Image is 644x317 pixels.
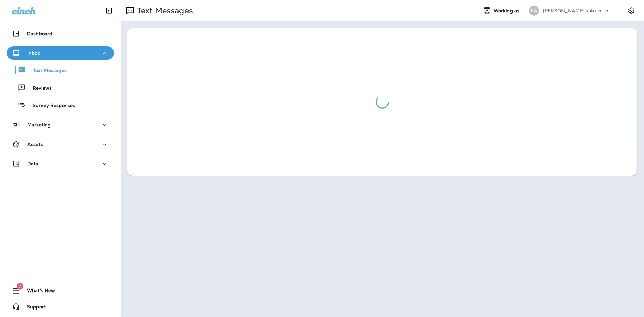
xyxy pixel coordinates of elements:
[27,31,52,36] p: Dashboard
[26,68,67,74] p: Text Messages
[7,27,114,40] button: Dashboard
[26,85,52,92] p: Reviews
[20,288,55,296] span: What's New
[100,4,118,17] button: Collapse Sidebar
[7,118,114,131] button: Marketing
[26,103,75,109] p: Survey Responses
[7,98,114,112] button: Survey Responses
[529,6,539,16] div: EA
[20,304,46,312] span: Support
[7,46,114,60] button: Inbox
[543,8,601,13] p: [PERSON_NAME]'s Auto
[7,300,114,313] button: Support
[134,6,193,16] p: Text Messages
[27,50,40,56] p: Inbox
[7,81,114,95] button: Reviews
[27,122,51,127] p: Marketing
[27,161,39,166] p: Data
[7,284,114,297] button: 7What's New
[17,283,23,290] span: 7
[7,157,114,170] button: Data
[7,63,114,77] button: Text Messages
[7,138,114,151] button: Assets
[625,5,637,17] button: Settings
[494,8,522,14] span: Working as:
[27,142,43,147] p: Assets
